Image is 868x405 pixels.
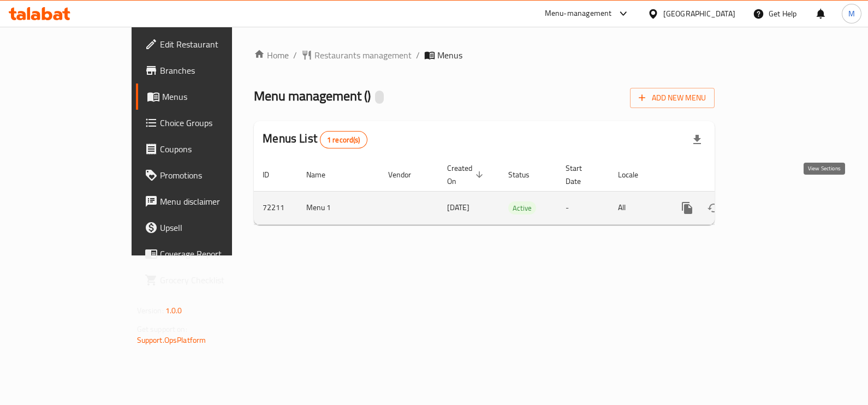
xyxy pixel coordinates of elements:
[545,7,612,20] div: Menu-management
[160,116,268,129] span: Choice Groups
[160,247,268,260] span: Coverage Report
[136,136,277,162] a: Coupons
[416,49,420,62] li: /
[508,168,544,181] span: Status
[263,168,283,181] span: ID
[160,142,268,156] span: Coupons
[665,158,788,192] th: Actions
[388,168,425,181] span: Vendor
[437,49,462,62] span: Menus
[557,191,609,224] td: -
[508,201,536,215] div: Active
[136,162,277,188] a: Promotions
[136,84,277,110] a: Menus
[162,90,268,103] span: Menus
[639,91,706,105] span: Add New Menu
[848,8,855,20] span: M
[674,195,700,221] button: more
[301,49,412,62] a: Restaurants management
[254,158,788,225] table: enhanced table
[298,191,379,224] td: Menu 1
[306,168,340,181] span: Name
[136,241,277,267] a: Coverage Report
[136,110,277,136] a: Choice Groups
[320,135,367,145] span: 1 record(s)
[700,195,727,221] button: Change Status
[609,191,665,224] td: All
[136,215,277,241] a: Upsell
[137,333,206,347] a: Support.OpsPlatform
[136,57,277,84] a: Branches
[137,303,164,318] span: Version:
[160,169,268,182] span: Promotions
[447,162,486,188] span: Created On
[136,267,277,293] a: Grocery Checklist
[165,303,182,318] span: 1.0.0
[160,38,268,51] span: Edit Restaurant
[314,49,412,62] span: Restaurants management
[254,49,715,62] nav: breadcrumb
[320,131,367,148] div: Total records count
[263,130,367,148] h2: Menus List
[136,31,277,57] a: Edit Restaurant
[160,64,268,77] span: Branches
[136,188,277,215] a: Menu disclaimer
[566,162,596,188] span: Start Date
[160,195,268,208] span: Menu disclaimer
[447,200,469,215] span: [DATE]
[630,88,715,108] button: Add New Menu
[254,84,371,108] span: Menu management ( )
[160,273,268,287] span: Grocery Checklist
[160,221,268,234] span: Upsell
[508,202,536,215] span: Active
[663,8,735,20] div: [GEOGRAPHIC_DATA]
[293,49,297,62] li: /
[618,168,652,181] span: Locale
[137,322,187,336] span: Get support on:
[684,127,710,153] div: Export file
